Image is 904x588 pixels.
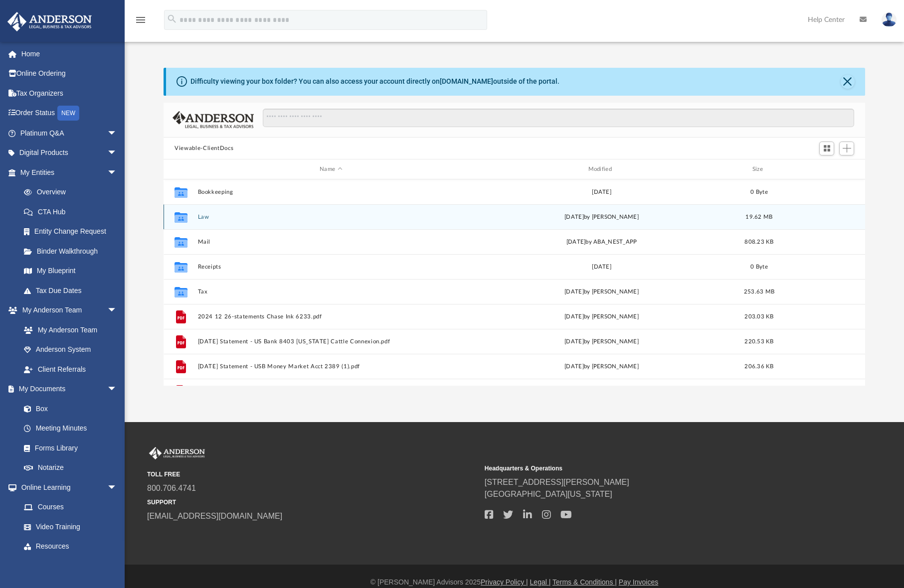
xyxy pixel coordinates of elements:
div: id [168,165,193,174]
span: arrow_drop_down [107,143,127,163]
button: Law [198,214,464,220]
a: Meeting Minutes [14,419,127,439]
a: Anderson System [14,340,127,360]
div: Name [197,165,464,174]
a: Online Ordering [7,64,132,84]
a: Binder Walkthrough [14,241,132,261]
button: [DATE] Statement - USB Money Market Acct 2389 (1).pdf [198,363,464,370]
a: Forms Library [14,438,122,458]
button: Tax [198,289,464,295]
span: 808.23 KB [744,239,773,245]
a: Legal | [530,578,551,586]
a: My Blueprint [14,261,127,281]
button: Receipts [198,264,464,270]
span: arrow_drop_down [107,123,127,144]
div: grid [164,179,865,386]
div: [DATE] by [PERSON_NAME] [469,213,735,222]
a: Entity Change Request [14,222,132,242]
input: Search files and folders [263,109,854,128]
a: Client Referrals [14,359,127,379]
a: Terms & Conditions | [552,578,617,586]
a: Box [14,399,122,419]
div: [DATE] [469,263,735,272]
a: Notarize [14,458,127,478]
span: arrow_drop_down [107,162,127,183]
a: [STREET_ADDRESS][PERSON_NAME] [485,478,629,486]
button: Bookkeeping [198,189,464,195]
div: Difficulty viewing your box folder? You can also access your account directly on outside of the p... [190,76,559,87]
div: [DATE] [469,188,735,197]
a: [DOMAIN_NAME] [440,77,493,85]
div: [DATE] by ABA_NEST_APP [469,238,735,247]
a: [GEOGRAPHIC_DATA][US_STATE] [485,490,612,498]
div: Modified [468,165,735,174]
a: Pay Invoices [619,578,658,586]
div: [DATE] by [PERSON_NAME] [469,288,735,296]
a: menu [135,19,147,26]
span: 206.36 KB [744,364,773,369]
div: [DATE] by [PERSON_NAME] [469,362,735,371]
span: arrow_drop_down [107,300,127,321]
img: Anderson Advisors Platinum Portal [147,447,207,460]
a: Platinum Q&Aarrow_drop_down [7,123,132,143]
a: Resources [14,537,127,557]
a: Order StatusNEW [7,103,132,124]
span: 203.03 KB [744,314,773,319]
img: Anderson Advisors Platinum Portal [4,12,95,31]
span: 253.63 MB [744,289,774,294]
small: Headquarters & Operations [485,464,815,473]
a: Privacy Policy | [481,578,528,586]
div: [DATE] by [PERSON_NAME] [469,337,735,346]
a: Tax Due Dates [14,281,132,300]
button: Close [841,75,855,89]
i: menu [135,14,147,26]
button: Mail [198,239,464,245]
button: Viewable-ClientDocs [175,144,233,153]
button: 2024 12 26-statements Chase Ink 6233.pdf [198,313,464,320]
a: 800.706.4741 [147,484,196,492]
a: Overview [14,182,132,202]
a: Tax Organizers [7,83,132,103]
a: My Entitiesarrow_drop_down [7,162,132,182]
div: © [PERSON_NAME] Advisors 2025 [125,577,904,588]
span: arrow_drop_down [107,477,127,498]
button: [DATE] Statement - US Bank 8403 [US_STATE] Cattle Connexion.pdf [198,338,464,345]
a: CTA Hub [14,202,132,222]
a: [EMAIL_ADDRESS][DOMAIN_NAME] [147,512,282,520]
span: 220.53 KB [744,339,773,344]
button: Add [839,142,854,155]
a: Online Learningarrow_drop_down [7,477,127,497]
a: My Anderson Teamarrow_drop_down [7,300,127,320]
span: 0 Byte [750,189,768,195]
div: [DATE] by [PERSON_NAME] [469,312,735,321]
div: Size [739,165,779,174]
img: User Pic [882,12,897,27]
a: My Documentsarrow_drop_down [7,379,127,399]
button: Switch to Grid View [819,142,834,155]
a: Courses [14,497,127,517]
div: id [783,165,853,174]
div: NEW [57,106,79,121]
small: TOLL FREE [147,470,478,479]
span: 19.62 MB [746,214,773,220]
i: search [167,13,178,24]
a: My Anderson Team [14,320,122,340]
span: arrow_drop_down [107,379,127,400]
span: 0 Byte [750,264,768,270]
small: SUPPORT [147,498,478,507]
a: Home [7,44,132,64]
a: Video Training [14,517,122,537]
a: Digital Productsarrow_drop_down [7,143,132,163]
